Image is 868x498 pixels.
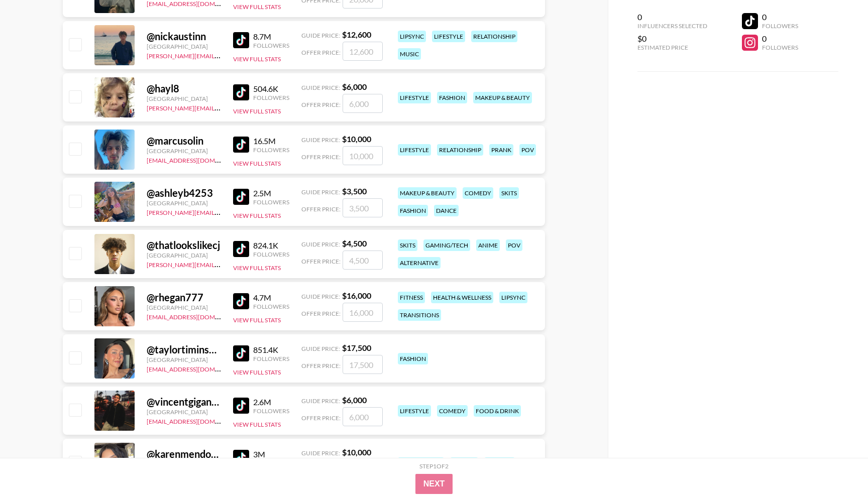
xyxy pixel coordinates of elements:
[233,137,249,153] img: TikTok
[398,31,426,42] div: lipsync
[499,292,527,303] div: lipsync
[484,457,515,469] div: comedy
[398,144,431,156] div: lifestyle
[147,187,221,199] div: @ ashleyb4253
[301,293,340,300] span: Guide Price:
[147,95,221,102] div: [GEOGRAPHIC_DATA]
[301,449,340,457] span: Guide Price:
[343,42,383,61] input: 12,600
[301,414,341,422] span: Offer Price:
[762,44,798,51] div: Followers
[450,457,478,469] div: lipsync
[342,291,371,300] strong: $ 16,000
[818,448,856,486] iframe: Drift Widget Chat Controller
[398,405,431,417] div: lifestyle
[637,22,707,30] div: Influencers Selected
[342,186,367,196] strong: $ 3,500
[343,146,383,165] input: 10,000
[301,258,341,265] span: Offer Price:
[301,32,340,39] span: Guide Price:
[398,205,428,216] div: fashion
[398,239,417,251] div: skits
[253,345,289,355] div: 851.4K
[233,107,281,115] button: View Full Stats
[147,207,295,216] a: [PERSON_NAME][EMAIL_ADDRESS][DOMAIN_NAME]
[233,293,249,309] img: TikTok
[233,316,281,324] button: View Full Stats
[343,198,383,217] input: 3,500
[398,187,457,199] div: makeup & beauty
[253,251,289,258] div: Followers
[398,257,441,269] div: alternative
[301,101,341,108] span: Offer Price:
[253,355,289,362] div: Followers
[398,309,441,321] div: transitions
[253,146,289,154] div: Followers
[301,153,341,161] span: Offer Price:
[473,92,532,103] div: makeup & beauty
[233,241,249,257] img: TikTok
[398,92,431,103] div: lifestyle
[301,84,340,91] span: Guide Price:
[343,303,383,322] input: 16,000
[506,239,522,251] div: pov
[342,447,371,457] strong: $ 10,000
[762,12,798,22] div: 0
[342,238,367,248] strong: $ 4,500
[415,474,453,494] button: Next
[437,144,483,156] div: relationship
[233,398,249,414] img: TikTok
[253,397,289,407] div: 2.6M
[301,310,341,317] span: Offer Price:
[762,22,798,30] div: Followers
[147,252,221,259] div: [GEOGRAPHIC_DATA]
[233,3,281,11] button: View Full Stats
[233,450,249,466] img: TikTok
[301,49,341,56] span: Offer Price:
[147,396,221,408] div: @ vincentgiganteee
[147,155,248,164] a: [EMAIL_ADDRESS][DOMAIN_NAME]
[471,31,517,42] div: relationship
[147,343,221,356] div: @ taylortiminskas
[342,134,371,144] strong: $ 10,000
[147,43,221,50] div: [GEOGRAPHIC_DATA]
[253,84,289,94] div: 504.6K
[474,405,521,417] div: food & drink
[253,240,289,251] div: 824.1K
[147,311,248,321] a: [EMAIL_ADDRESS][DOMAIN_NAME]
[253,303,289,310] div: Followers
[147,239,221,252] div: @ thatlookslikecj
[147,135,221,147] div: @ marcusolin
[253,198,289,206] div: Followers
[519,144,536,156] div: pov
[147,363,248,373] a: [EMAIL_ADDRESS][DOMAIN_NAME]
[233,55,281,63] button: View Full Stats
[419,462,449,470] div: Step 1 of 2
[147,30,221,43] div: @ nickaustinn
[147,304,221,311] div: [GEOGRAPHIC_DATA]
[233,212,281,219] button: View Full Stats
[253,42,289,49] div: Followers
[463,187,493,199] div: comedy
[489,144,513,156] div: prank
[253,293,289,303] div: 4.7M
[423,239,470,251] div: gaming/tech
[233,84,249,100] img: TikTok
[147,448,221,460] div: @ karenmendoza_xo
[301,136,340,144] span: Guide Price:
[342,30,371,39] strong: $ 12,600
[147,199,221,207] div: [GEOGRAPHIC_DATA]
[147,259,295,269] a: [PERSON_NAME][EMAIL_ADDRESS][DOMAIN_NAME]
[342,82,367,91] strong: $ 6,000
[431,292,493,303] div: health & wellness
[301,240,340,248] span: Guide Price:
[233,189,249,205] img: TikTok
[343,407,383,426] input: 6,000
[233,32,249,48] img: TikTok
[437,405,468,417] div: comedy
[253,32,289,42] div: 8.7M
[343,251,383,270] input: 4,500
[398,457,444,469] div: relationship
[398,353,428,364] div: fashion
[253,136,289,146] div: 16.5M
